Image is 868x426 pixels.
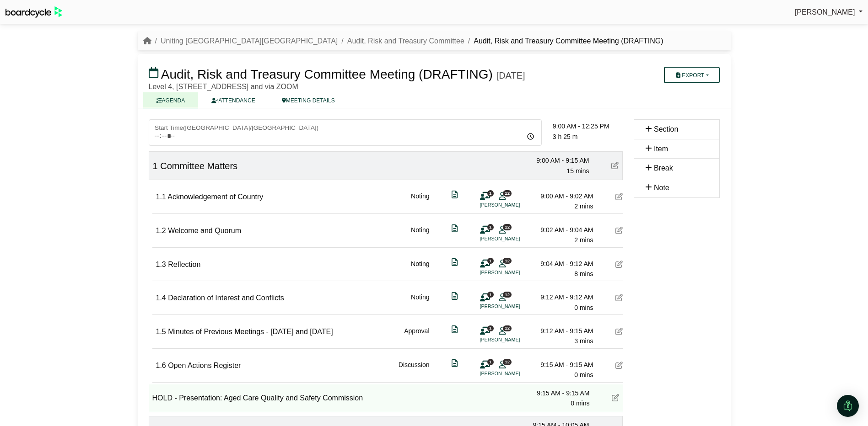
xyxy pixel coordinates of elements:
[487,258,494,264] span: 1
[529,191,593,201] div: 9:00 AM - 9:02 AM
[503,325,512,331] span: 12
[480,336,549,344] li: [PERSON_NAME]
[464,35,663,47] li: Audit, Risk and Treasury Committee Meeting (DRAFTING)
[168,362,241,369] span: Open Actions Register
[153,161,158,171] span: 1
[156,328,166,335] span: 1.5
[574,202,593,210] span: 2 mins
[553,121,623,131] div: 9:00 AM - 12:25 PM
[487,359,494,365] span: 1
[529,225,593,235] div: 9:02 AM - 9:04 AM
[496,70,525,81] div: [DATE]
[143,92,199,108] a: AGENDA
[480,303,549,310] li: [PERSON_NAME]
[574,304,593,311] span: 0 mins
[837,395,859,417] div: Open Intercom Messenger
[411,191,429,212] div: Noting
[168,328,333,335] span: Minutes of Previous Meetings - [DATE] and [DATE]
[795,8,855,16] span: [PERSON_NAME]
[487,292,494,298] span: 1
[654,164,673,172] span: Break
[574,371,593,378] span: 0 mins
[156,193,166,201] span: 1.1
[198,92,268,108] a: ATTENDANCE
[526,388,590,398] div: 9:15 AM - 9:15 AM
[5,6,62,18] img: BoardcycleBlackGreen-aaafeed430059cb809a45853b8cf6d952af9d84e6e89e1f1685b34bfd5cb7d64.svg
[168,294,284,302] span: Declaration of Interest and Conflicts
[411,292,429,313] div: Noting
[487,224,494,230] span: 1
[487,190,494,196] span: 1
[503,292,512,298] span: 12
[654,145,668,153] span: Item
[480,235,549,243] li: [PERSON_NAME]
[404,326,429,346] div: Approval
[480,269,549,277] li: [PERSON_NAME]
[269,92,348,108] a: MEETING DETAILS
[553,133,577,140] span: 3 h 25 m
[503,224,512,230] span: 12
[574,337,593,345] span: 3 mins
[503,190,512,196] span: 12
[525,155,589,165] div: 9:00 AM - 9:15 AM
[411,259,429,279] div: Noting
[529,259,593,269] div: 9:04 AM - 9:12 AM
[529,326,593,336] div: 9:12 AM - 9:15 AM
[480,370,549,378] li: [PERSON_NAME]
[160,161,237,171] span: Committee Matters
[571,399,589,407] span: 0 mins
[156,227,166,234] span: 1.2
[143,35,663,47] nav: breadcrumb
[149,83,298,91] span: Level 4, [STREET_ADDRESS] and via ZOOM
[480,201,549,209] li: [PERSON_NAME]
[168,227,241,234] span: Welcome and Quorum
[529,360,593,370] div: 9:15 AM - 9:15 AM
[574,270,593,277] span: 8 mins
[664,67,719,83] button: Export
[161,37,338,45] a: Uniting [GEOGRAPHIC_DATA][GEOGRAPHIC_DATA]
[503,258,512,264] span: 12
[347,37,464,45] a: Audit, Risk and Treasury Committee
[795,6,863,18] a: [PERSON_NAME]
[654,125,678,133] span: Section
[167,193,263,201] span: Acknowledgement of Country
[503,359,512,365] span: 12
[529,292,593,302] div: 9:12 AM - 9:12 AM
[574,236,593,244] span: 2 mins
[152,394,363,402] span: HOLD - Presentation: Aged Care Quality and Safety Commission
[156,294,166,302] span: 1.4
[487,325,494,331] span: 1
[654,184,669,192] span: Note
[156,261,166,268] span: 1.3
[156,362,166,369] span: 1.6
[161,67,493,81] span: Audit, Risk and Treasury Committee Meeting (DRAFTING)
[399,360,430,380] div: Discussion
[411,225,429,245] div: Noting
[168,261,200,268] span: Reflection
[566,167,589,175] span: 15 mins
